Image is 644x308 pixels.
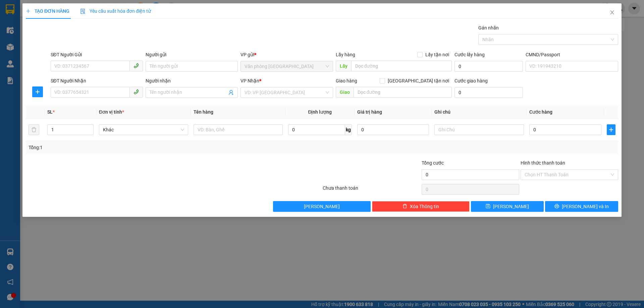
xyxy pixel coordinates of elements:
[402,204,407,209] span: delete
[33,89,43,95] span: plus
[432,106,527,119] th: Ghi chú
[336,78,357,83] span: Giao hàng
[521,160,565,166] label: Hình thức thanh toán
[493,203,529,210] span: [PERSON_NAME]
[51,77,143,84] div: SĐT Người Nhận
[273,201,371,212] button: [PERSON_NAME]
[245,61,329,71] span: Văn phòng Thanh Hóa
[133,63,139,68] span: phone
[603,3,622,22] button: Close
[103,125,184,135] span: Khác
[454,78,488,83] label: Cước giao hàng
[241,51,333,58] div: VP gửi
[26,9,31,13] span: plus
[435,124,524,135] input: Ghi Chú
[322,184,421,196] div: Chưa thanh toán
[146,51,238,58] div: Người gửi
[607,127,615,132] span: plus
[351,61,452,71] input: Dọc đường
[304,203,340,210] span: [PERSON_NAME]
[241,78,260,83] span: VP Nhận
[26,8,69,14] span: TẠO ĐƠN HÀNG
[454,52,485,57] label: Cước lấy hàng
[80,8,151,14] span: Yêu cầu xuất hóa đơn điện tử
[47,109,53,115] span: SL
[29,124,39,135] button: delete
[526,51,618,58] div: CMND/Passport
[471,201,544,212] button: save[PERSON_NAME]
[345,124,352,135] span: kg
[478,25,499,30] label: Gán nhãn
[146,77,238,84] div: Người nhận
[562,203,609,210] span: [PERSON_NAME] và In
[545,201,618,212] button: printer[PERSON_NAME] và In
[80,9,86,14] img: icon
[454,61,523,72] input: Cước lấy hàng
[554,204,559,209] span: printer
[454,87,523,98] input: Cước giao hàng
[357,124,429,135] input: 0
[529,109,552,115] span: Cước hàng
[308,109,332,115] span: Định lượng
[336,87,354,98] span: Giao
[99,109,124,115] span: Đơn vị tính
[336,52,355,57] span: Lấy hàng
[410,203,439,210] span: Xóa Thông tin
[422,160,444,166] span: Tổng cước
[229,90,234,95] span: user-add
[607,124,615,135] button: plus
[609,10,615,15] span: close
[357,109,382,115] span: Giá trị hàng
[372,201,470,212] button: deleteXóa Thông tin
[194,109,213,115] span: Tên hàng
[423,51,452,58] span: Lấy tận nơi
[194,124,283,135] input: VD: Bàn, Ghế
[133,89,139,95] span: phone
[32,86,43,97] button: plus
[486,204,491,209] span: save
[354,87,452,98] input: Dọc đường
[51,51,143,58] div: SĐT Người Gửi
[29,144,249,151] div: Tổng: 1
[336,61,351,71] span: Lấy
[385,77,452,84] span: [GEOGRAPHIC_DATA] tận nơi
